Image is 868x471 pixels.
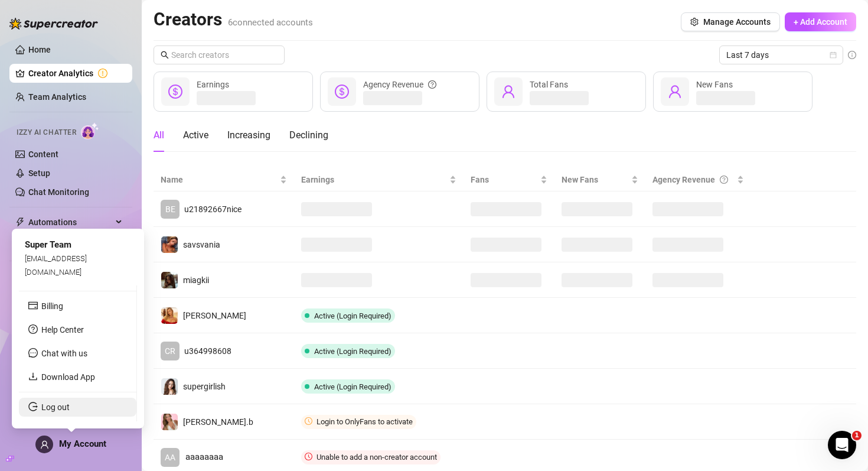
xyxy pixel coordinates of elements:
[726,46,836,64] span: Last 7 days
[171,48,268,61] input: Search creators
[785,12,856,31] button: + Add Account
[165,203,175,216] span: BE
[41,301,63,311] a: Billing
[28,92,86,102] a: Team Analytics
[28,45,51,54] a: Home
[41,372,95,382] a: Download App
[681,12,780,31] button: Manage Accounts
[183,417,253,427] span: [PERSON_NAME].b
[289,128,328,142] div: Declining
[19,297,136,316] li: Billing
[6,454,14,463] span: build
[652,173,735,186] div: Agency Revenue
[28,168,50,178] a: Setup
[41,349,87,358] span: Chat with us
[161,307,178,324] img: mikayla_demaiter
[530,80,568,89] span: Total Fans
[168,85,182,99] span: dollar-circle
[471,173,538,186] span: Fans
[15,217,25,227] span: thunderbolt
[185,450,223,464] span: aaaaaaaa
[161,378,178,395] img: supergirlish
[554,168,645,191] th: New Fans
[40,440,49,449] span: user
[562,173,629,186] span: New Fans
[161,414,178,430] img: lyla.b
[335,85,349,99] span: dollar-circle
[183,382,226,391] span: supergirlish
[184,346,231,356] span: u364998608
[41,402,70,412] a: Log out
[703,17,771,27] span: Manage Accounts
[314,311,391,320] span: Active (Login Required)
[161,272,178,288] img: miagkii
[316,417,413,426] span: Login to OnlyFans to activate
[314,347,391,356] span: Active (Login Required)
[28,213,112,232] span: Automations
[428,78,436,91] span: question-circle
[690,18,699,26] span: setting
[9,18,98,30] img: logo-BBDzfeDw.svg
[720,173,728,186] span: question-circle
[794,17,847,27] span: + Add Account
[154,8,313,31] h2: Creators
[184,204,242,214] span: u21892667nice
[314,382,391,391] span: Active (Login Required)
[28,187,89,197] a: Chat Monitoring
[305,417,312,425] span: clock-circle
[81,122,99,139] img: AI Chatter
[852,431,862,440] span: 1
[668,85,682,99] span: user
[183,311,246,320] span: [PERSON_NAME]
[17,127,76,138] span: Izzy AI Chatter
[154,128,164,142] div: All
[154,168,294,191] th: Name
[25,239,71,250] span: Super Team
[183,128,208,142] div: Active
[301,173,447,186] span: Earnings
[165,345,175,358] span: CR
[316,453,437,462] span: Unable to add a non-creator account
[161,173,278,186] span: Name
[197,80,229,89] span: Earnings
[161,51,169,59] span: search
[59,438,106,449] span: My Account
[305,453,312,460] span: clock-circle
[848,51,856,59] span: info-circle
[165,451,175,464] span: AA
[828,431,856,459] iframe: Intercom live chat
[227,128,270,142] div: Increasing
[28,150,58,159] a: Content
[25,254,87,276] span: [EMAIL_ADDRESS][DOMAIN_NAME]
[28,64,123,83] a: Creator Analytics exclamation-circle
[183,240,220,249] span: savsvania
[830,51,837,59] span: calendar
[161,236,178,253] img: savsvania
[161,448,287,467] a: AAaaaaaaaa
[28,348,38,358] span: message
[696,80,733,89] span: New Fans
[228,17,313,28] span: 6 connected accounts
[41,325,84,334] a: Help Center
[294,168,464,191] th: Earnings
[501,85,515,99] span: user
[183,275,209,285] span: miagkii
[363,78,436,91] div: Agency Revenue
[464,168,554,191] th: Fans
[19,398,136,417] li: Log out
